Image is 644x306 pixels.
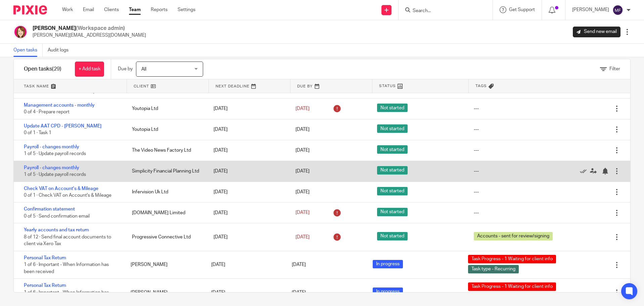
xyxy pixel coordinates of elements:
span: 1 of 6 · Important - When Information has been received [24,290,109,302]
span: In progress [373,260,403,268]
span: [DATE] [295,211,310,215]
span: Tags [475,83,487,89]
div: Infervision Uk Ltd [125,185,207,199]
span: Accounts - sent for review/signing [474,232,553,240]
a: Management accounts - monthly [24,103,95,108]
span: Task type - Recurring [468,265,519,273]
a: Payroll - changes monthly [24,145,79,149]
div: Simplicity Financial Planning Ltd [125,164,207,178]
div: Youtopia Ltd [125,102,207,115]
span: In progress [373,288,403,296]
a: Audit logs [48,44,74,57]
span: 0 of 4 · Prepare report [24,110,70,115]
div: --- [474,126,479,133]
div: --- [474,105,479,112]
span: [DATE] [295,235,310,239]
div: --- [474,189,479,195]
div: Progressive Connective Ltd [125,230,207,244]
a: Team [129,6,141,13]
span: All [141,67,146,72]
p: Due by [118,66,133,72]
span: Status [379,83,396,89]
img: Katherine%20-%20Pink%20cartoon.png [13,25,28,39]
span: 1 of 2 · Review documents sent by client [24,89,108,94]
span: Not started [377,166,408,175]
span: 1 of 6 · Important - When Information has been received [24,262,109,274]
span: Get Support [509,7,535,12]
h2: [PERSON_NAME] [33,25,146,32]
span: Not started [377,187,408,195]
div: [DATE] [204,258,285,271]
div: [DATE] [207,123,288,136]
span: [DATE] [295,127,310,132]
div: [DATE] [207,230,288,244]
div: --- [474,168,479,175]
a: Reports [151,6,168,13]
a: Confirmation statement [24,207,75,212]
a: Yearly accounts and tax return [24,228,89,232]
span: 1 of 5 · Update payroll records [24,172,86,177]
div: --- [474,147,479,154]
div: [PERSON_NAME] [124,286,204,299]
span: 8 of 12 · Send final account documents to client via Xero Tax [24,235,111,246]
span: [DATE] [295,169,310,174]
span: [DATE] [292,290,306,295]
span: 0 of 5 · Send confirmation email [24,214,90,219]
a: Payroll - changes monthly [24,165,79,170]
span: Not started [377,208,408,216]
span: Not started [377,145,408,154]
div: [DATE] [207,185,288,199]
a: Email [83,6,94,13]
span: [DATE] [292,262,306,267]
span: [DATE] [295,190,310,194]
p: [PERSON_NAME][EMAIL_ADDRESS][DOMAIN_NAME] [33,32,146,39]
a: Mark as done [580,168,590,175]
span: 0 of 1 · Check VAT on Account's & Mileage [24,193,111,198]
div: [DATE] [204,286,285,299]
span: 0 of 1 · Task 1 [24,130,51,135]
a: Check VAT on Account's & Mileage [24,186,98,191]
span: Task Progress - 1 Waiting for client info [468,255,556,263]
a: Personal Tax Return [24,256,66,260]
span: [DATE] [295,148,310,153]
a: + Add task [75,62,104,77]
span: Not started [377,124,408,133]
img: svg%3E [612,5,623,15]
span: (Workspace admin) [76,26,125,31]
span: [DATE] [295,106,310,111]
div: [DATE] [207,206,288,220]
a: Settings [178,6,195,13]
img: Pixie [13,5,47,14]
a: Work [62,6,73,13]
span: Not started [377,104,408,112]
a: Update AAT CPD - [PERSON_NAME] [24,124,101,128]
span: (29) [52,66,61,72]
div: Youtopia Ltd [125,123,207,136]
div: [DATE] [207,144,288,157]
div: [DATE] [207,102,288,115]
span: 1 of 5 · Update payroll records [24,151,86,156]
div: The Video News Factory Ltd [125,144,207,157]
a: Clients [104,6,119,13]
span: Task Progress - 1 Waiting for client info [468,282,556,291]
span: Not started [377,232,408,240]
h1: Open tasks [24,66,61,73]
a: Open tasks [13,44,43,57]
div: [PERSON_NAME] [124,258,204,271]
p: [PERSON_NAME] [572,6,609,13]
span: Filter [609,67,620,71]
a: Send new email [573,27,620,37]
div: [DOMAIN_NAME] Limited [125,206,207,220]
input: Search [412,8,472,14]
div: --- [474,209,479,216]
div: [DATE] [207,164,288,178]
a: Personal Tax Return [24,283,66,288]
